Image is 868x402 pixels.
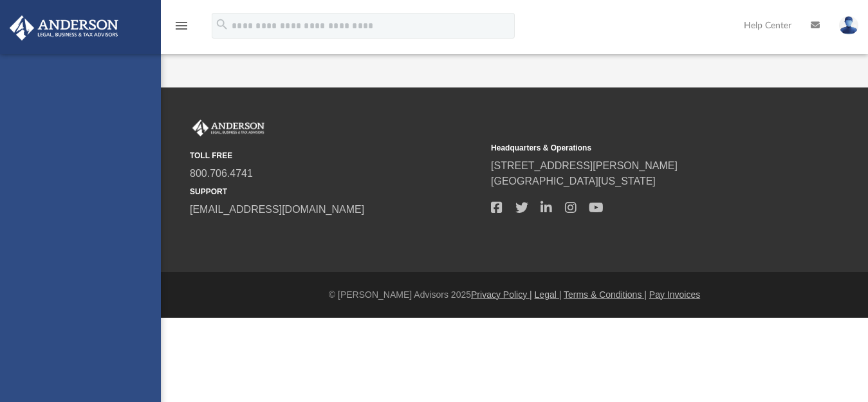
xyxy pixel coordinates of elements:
[564,289,647,300] a: Terms & Conditions |
[491,176,656,187] a: [GEOGRAPHIC_DATA][US_STATE]
[491,142,783,154] small: Headquarters & Operations
[174,18,189,33] i: menu
[215,17,229,32] i: search
[839,16,858,35] img: User Pic
[649,289,700,300] a: Pay Invoices
[190,186,482,197] small: SUPPORT
[190,120,267,136] img: Anderson Advisors Platinum Portal
[491,160,678,171] a: [STREET_ADDRESS][PERSON_NAME]
[174,24,189,33] a: menu
[6,15,122,41] img: Anderson Advisors Platinum Portal
[190,150,482,161] small: TOLL FREE
[190,204,364,215] a: [EMAIL_ADDRESS][DOMAIN_NAME]
[190,168,253,179] a: 800.706.4741
[471,289,532,300] a: Privacy Policy |
[535,289,562,300] a: Legal |
[161,288,868,302] div: © [PERSON_NAME] Advisors 2025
